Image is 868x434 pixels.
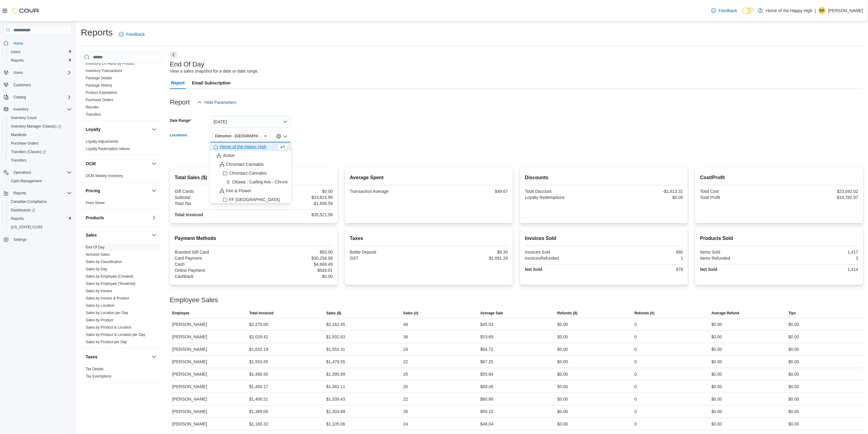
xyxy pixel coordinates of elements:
[13,83,31,87] span: Customers
[6,214,74,223] button: Reports
[86,215,149,221] button: Products
[276,134,281,139] button: Clear input
[9,177,44,185] a: Cash Management
[11,132,26,137] span: Manifests
[634,321,637,328] div: 0
[430,250,508,255] div: $5.30
[86,97,113,102] span: Purchase Orders
[13,70,23,75] span: Users
[403,321,408,328] div: 48
[815,7,816,14] p: |
[11,169,72,176] span: Operations
[9,131,72,138] span: Manifests
[86,325,132,330] a: Sales by Product & Location
[86,289,112,293] a: Sales by Invoice
[9,198,49,205] a: Canadian Compliance
[712,311,739,316] span: Average Refund
[1,39,74,47] button: Home
[9,48,72,56] span: Users
[6,148,74,156] a: Transfers (Classic)
[86,374,112,378] a: Tax Exemptions
[781,189,858,194] div: $23,042.02
[766,7,812,14] p: Home of the Happy High
[170,118,191,123] label: Date Range
[742,8,755,14] input: Dark Mode
[150,160,158,167] button: OCM
[12,8,39,14] img: Cova
[700,189,778,194] div: Total Cost
[11,225,43,230] span: [US_STATE] CCRS
[175,195,252,200] div: Subtotal
[172,311,190,316] span: Employee
[249,358,268,365] div: $1,553.55
[1,93,74,101] button: Catalog
[86,318,113,322] a: Sales by Product
[170,68,259,74] div: View a sales snapshot for a date or date range.
[175,262,252,267] div: Cash
[175,250,252,255] div: Branded Gift Card
[86,232,149,238] button: Sales
[229,170,267,176] span: Chrontact Cannabis
[204,99,236,105] span: Hide Parameters
[525,195,603,200] div: Loyalty Redemptions
[150,231,158,239] button: Sales
[6,206,74,214] a: Dashboards
[525,267,542,272] strong: Net Sold
[6,122,74,131] a: Inventory Manager (Classic)
[326,333,345,340] div: $1,932.83
[9,57,26,64] a: Reports
[86,112,101,117] a: Transfers
[818,7,826,14] div: Branden Rowsell
[170,318,247,330] div: [PERSON_NAME]
[81,138,163,155] div: Loyalty
[255,189,333,194] div: $0.00
[430,189,508,194] div: $49.67
[350,174,508,181] h2: Average Spent
[170,331,247,343] div: [PERSON_NAME]
[788,333,799,340] div: $0.00
[11,50,20,54] span: Users
[9,215,26,222] a: Reports
[86,105,99,110] span: Reorder
[210,178,291,186] button: Ottawa - Carling Ave - Chrontact Cannabis
[11,169,34,176] button: Operations
[249,311,273,316] span: Total Invoiced
[558,321,568,328] div: $0.00
[86,310,128,315] span: Sales by Location per Day
[11,94,72,101] span: Catalog
[215,133,262,139] span: Edmonton - [GEOGRAPHIC_DATA] - Fire & Flower
[13,107,28,112] span: Inventory
[86,252,110,257] span: Itemized Sales
[480,358,493,365] div: $67.25
[9,224,72,231] span: Washington CCRS
[255,268,333,273] div: $549.01
[1,105,74,114] button: Inventory
[86,91,117,95] a: Product Expirations
[820,7,825,14] span: BR
[350,256,427,261] div: GST
[175,274,252,279] div: Cashback
[86,105,99,109] a: Reorder
[86,68,122,73] span: Inventory Transactions
[525,189,603,194] div: Total Discount
[116,28,147,40] a: Feedback
[86,201,105,205] a: Price Sheet
[210,116,291,128] button: [DATE]
[700,256,778,261] div: Items Refunded
[126,31,145,37] span: Feedback
[170,356,247,368] div: [PERSON_NAME]
[86,161,149,167] button: OCM
[170,61,204,68] h3: End Of Day
[81,31,163,121] div: Inventory
[175,201,252,206] div: Total Tax
[525,235,683,242] h2: Invoices Sold
[86,76,112,80] a: Package Details
[226,188,251,194] span: Fire & Flower
[11,124,61,129] span: Inventory Manager (Classic)
[403,311,418,316] span: Sales (#)
[9,207,38,214] a: Dashboards
[9,140,72,147] span: Purchase Orders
